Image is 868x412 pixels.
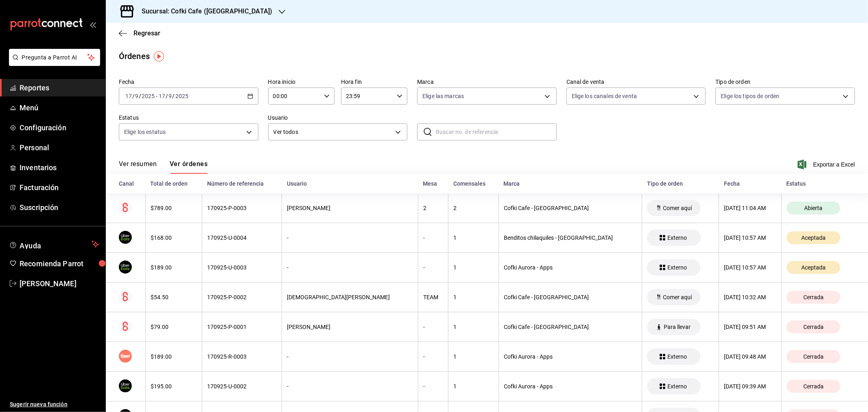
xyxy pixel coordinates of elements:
[156,93,157,99] span: -
[664,353,690,360] span: Externo
[724,324,776,330] div: [DATE] 09:51 AM
[453,383,494,390] div: 1
[287,294,413,300] div: [DEMOGRAPHIC_DATA][PERSON_NAME]
[6,59,100,68] a: Pregunta a Parrot AI
[504,324,637,330] div: Cofki Cafe - [GEOGRAPHIC_DATA]
[660,324,694,330] span: Para llevar
[207,294,277,300] div: 170925-P-0002
[453,294,494,300] div: 1
[20,278,99,289] span: [PERSON_NAME]
[647,180,714,187] div: Tipo de orden
[119,115,258,121] label: Estatus
[715,79,855,85] label: Tipo de orden
[504,205,637,211] div: Cofki Cafe - [GEOGRAPHIC_DATA]
[423,324,444,330] div: -
[287,383,413,390] div: -
[20,142,99,153] span: Personal
[90,21,96,28] button: open_drawer_menu
[287,205,413,211] div: [PERSON_NAME]
[453,234,494,241] div: 1
[800,324,827,330] span: Cerrada
[287,234,413,241] div: -
[801,205,826,211] span: Abierta
[504,264,637,271] div: Cofki Aurora - Apps
[423,353,444,360] div: -
[287,353,413,360] div: -
[800,294,827,300] span: Cerrada
[207,353,277,360] div: 170925-R-0003
[168,93,173,99] input: --
[20,82,99,93] span: Reportes
[268,115,408,121] label: Usuario
[504,294,637,300] div: Cofki Cafe - [GEOGRAPHIC_DATA]
[151,383,197,390] div: $195.00
[20,239,88,249] span: Ayuda
[660,205,695,211] span: Comer aquí
[423,205,444,211] div: 2
[724,383,776,390] div: [DATE] 09:39 AM
[132,93,135,99] span: /
[20,182,99,193] span: Facturación
[268,79,335,85] label: Hora inicio
[119,180,140,187] div: Canal
[423,383,444,390] div: -
[20,202,99,213] span: Suscripción
[798,234,829,241] span: Aceptada
[133,29,160,37] span: Regresar
[124,128,166,136] span: Elige los estatus
[170,160,208,174] button: Ver órdenes
[207,205,277,211] div: 170925-P-0003
[10,400,99,409] span: Sugerir nueva función
[141,93,155,99] input: ----
[799,160,855,169] button: Exportar a Excel
[119,160,157,174] button: Ver resumen
[724,205,776,211] div: [DATE] 11:04 AM
[724,264,776,271] div: [DATE] 10:57 AM
[800,353,827,360] span: Cerrada
[724,294,776,300] div: [DATE] 10:32 AM
[119,29,160,37] button: Regresar
[22,53,87,62] span: Pregunta a Parrot AI
[724,353,776,360] div: [DATE] 09:48 AM
[150,180,197,187] div: Total de orden
[166,93,168,99] span: /
[20,258,99,269] span: Recomienda Parrot
[119,50,150,62] div: Órdenes
[20,162,99,173] span: Inventarios
[125,93,132,99] input: --
[151,205,197,211] div: $789.00
[119,160,208,174] div: navigation tabs
[724,180,777,187] div: Fecha
[436,124,557,140] input: Buscar no. de referencia
[151,234,197,241] div: $168.00
[151,294,197,300] div: $54.50
[135,93,139,99] input: --
[273,128,393,136] span: Ver todos
[287,324,413,330] div: [PERSON_NAME]
[798,264,829,271] span: Aceptada
[423,264,444,271] div: -
[207,234,277,241] div: 170925-U-0004
[20,122,99,133] span: Configuración
[504,180,637,187] div: Marca
[453,205,494,211] div: 2
[787,180,855,187] div: Estatus
[175,93,189,99] input: ----
[20,102,99,113] span: Menú
[151,324,197,330] div: $79.00
[453,324,494,330] div: 1
[423,234,444,241] div: -
[664,234,690,241] span: Externo
[154,51,164,61] img: Tooltip marker
[504,353,637,360] div: Cofki Aurora - Apps
[151,353,197,360] div: $189.00
[151,264,197,271] div: $189.00
[453,353,494,360] div: 1
[660,294,695,300] span: Comer aquí
[207,383,277,390] div: 170925-U-0002
[9,49,100,66] button: Pregunta a Parrot AI
[119,79,258,85] label: Fecha
[566,79,706,85] label: Canal de venta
